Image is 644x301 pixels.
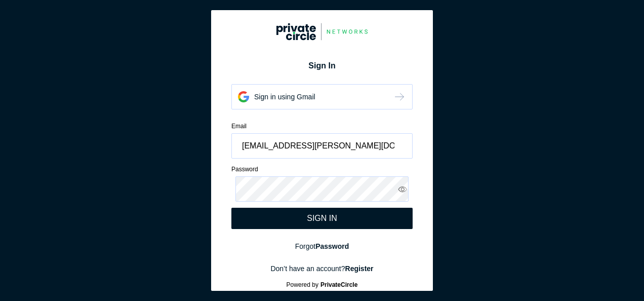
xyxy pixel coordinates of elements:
div: SIGN IN [307,214,337,223]
img: Google [238,91,249,102]
div: Sign In [231,60,413,72]
input: Enter your email [231,133,413,159]
div: Password [231,165,413,174]
div: Powered by [224,281,420,288]
img: Google [393,91,406,103]
div: Don’t have an account? [231,264,413,274]
div: Sign in using Gmail [254,92,315,102]
strong: Password [315,242,349,250]
strong: PrivateCircle [320,281,357,288]
img: Google [276,23,368,41]
div: Forgot [231,241,413,251]
strong: Register [345,265,374,273]
div: Email [231,122,413,131]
